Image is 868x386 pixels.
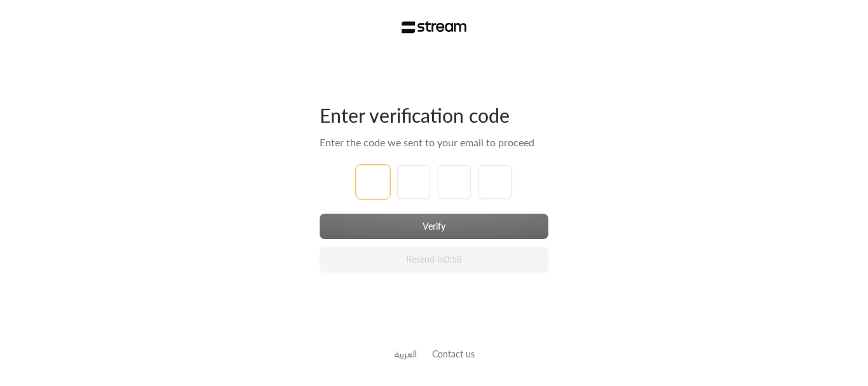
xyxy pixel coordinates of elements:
a: Contact us [432,348,475,359]
img: Stream Logo [402,21,467,34]
div: Enter the code we sent to your email to proceed [320,135,548,150]
a: العربية [394,342,417,366]
button: Contact us [432,347,475,361]
div: Enter verification code [320,103,548,127]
